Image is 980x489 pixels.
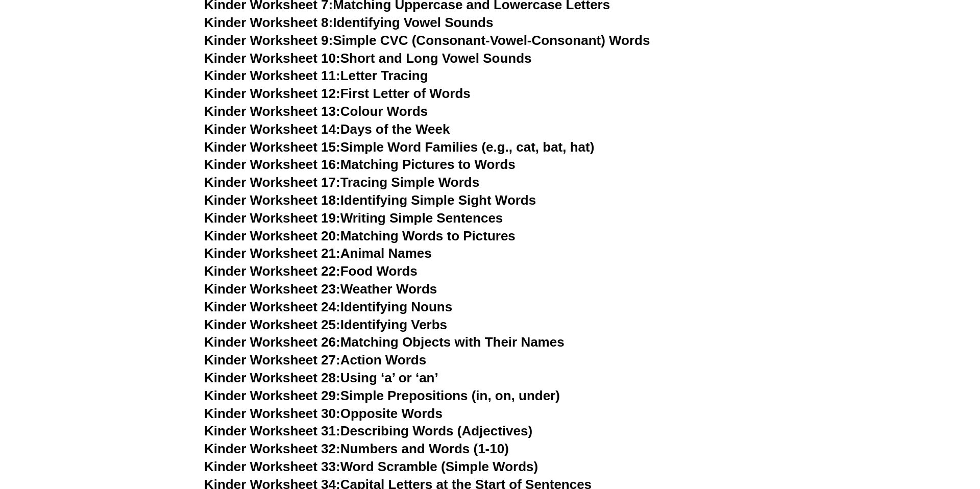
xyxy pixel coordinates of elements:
a: Kinder Worksheet 33:Word Scramble (Simple Words) [204,459,538,474]
span: Kinder Worksheet 8: [204,15,333,30]
a: Kinder Worksheet 28:Using ‘a’ or ‘an’ [204,370,438,385]
span: Kinder Worksheet 15: [204,139,340,155]
a: Kinder Worksheet 16:Matching Pictures to Words [204,157,516,172]
span: Kinder Worksheet 26: [204,334,340,350]
span: Kinder Worksheet 17: [204,175,340,190]
a: Kinder Worksheet 20:Matching Words to Pictures [204,228,516,243]
span: Kinder Worksheet 10: [204,51,340,66]
a: Kinder Worksheet 10:Short and Long Vowel Sounds [204,51,532,66]
span: Kinder Worksheet 21: [204,246,340,261]
a: Kinder Worksheet 9:Simple CVC (Consonant-Vowel-Consonant) Words [204,33,650,48]
span: Kinder Worksheet 9: [204,33,333,48]
a: Kinder Worksheet 24:Identifying Nouns [204,299,452,314]
a: Kinder Worksheet 15:Simple Word Families (e.g., cat, bat, hat) [204,139,594,155]
span: Kinder Worksheet 27: [204,352,340,368]
a: Kinder Worksheet 31:Describing Words (Adjectives) [204,423,532,438]
span: Kinder Worksheet 23: [204,281,340,297]
span: Kinder Worksheet 22: [204,263,340,279]
span: Kinder Worksheet 25: [204,317,340,332]
span: Kinder Worksheet 11: [204,68,340,83]
span: Kinder Worksheet 13: [204,104,340,119]
a: Kinder Worksheet 13:Colour Words [204,104,428,119]
span: Kinder Worksheet 28: [204,370,340,385]
a: Kinder Worksheet 11:Letter Tracing [204,68,428,83]
span: Kinder Worksheet 20: [204,228,340,243]
a: Kinder Worksheet 14:Days of the Week [204,121,450,137]
a: Kinder Worksheet 22:Food Words [204,263,418,279]
a: Kinder Worksheet 32:Numbers and Words (1-10) [204,441,509,456]
a: Kinder Worksheet 25:Identifying Verbs [204,317,447,332]
a: Kinder Worksheet 29:Simple Prepositions (in, on, under) [204,388,560,403]
iframe: Chat Widget [805,374,980,489]
a: Kinder Worksheet 18:Identifying Simple Sight Words [204,192,536,208]
span: Kinder Worksheet 29: [204,388,340,403]
a: Kinder Worksheet 26:Matching Objects with Their Names [204,334,565,350]
a: Kinder Worksheet 8:Identifying Vowel Sounds [204,15,493,30]
a: Kinder Worksheet 17:Tracing Simple Words [204,175,479,190]
a: Kinder Worksheet 30:Opposite Words [204,406,443,421]
a: Kinder Worksheet 12:First Letter of Words [204,86,471,101]
span: Kinder Worksheet 33: [204,459,340,474]
a: Kinder Worksheet 23:Weather Words [204,281,437,297]
span: Kinder Worksheet 32: [204,441,340,456]
span: Kinder Worksheet 18: [204,192,340,208]
span: Kinder Worksheet 16: [204,157,340,172]
span: Kinder Worksheet 31: [204,423,340,438]
a: Kinder Worksheet 21:Animal Names [204,246,432,261]
span: Kinder Worksheet 12: [204,86,340,101]
span: Kinder Worksheet 24: [204,299,340,314]
a: Kinder Worksheet 19:Writing Simple Sentences [204,210,503,226]
a: Kinder Worksheet 27:Action Words [204,352,426,368]
span: Kinder Worksheet 14: [204,121,340,137]
span: Kinder Worksheet 30: [204,406,340,421]
span: Kinder Worksheet 19: [204,210,340,226]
